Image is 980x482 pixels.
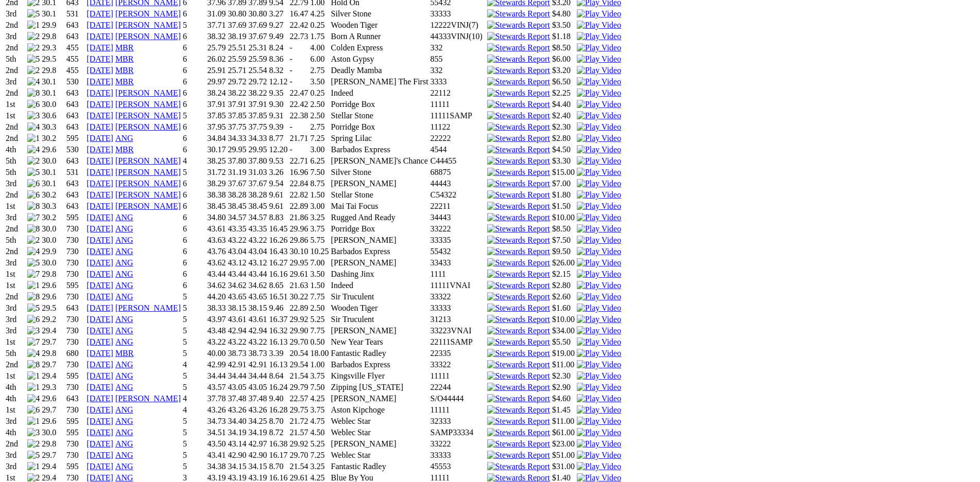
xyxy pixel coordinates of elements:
[577,383,621,392] img: Play Video
[577,55,621,64] img: Play Video
[289,20,309,30] td: 22.42
[577,315,621,324] a: View replay
[115,213,133,222] a: ANG
[577,111,621,120] img: Play Video
[487,21,550,30] img: Stewards Report
[577,77,621,86] img: Play Video
[577,394,621,403] a: View replay
[87,270,113,278] a: [DATE]
[487,394,550,403] img: Stewards Report
[577,55,621,63] a: View replay
[577,326,621,335] a: View replay
[487,349,550,358] img: Stewards Report
[577,66,621,75] img: Play Video
[87,21,113,29] a: [DATE]
[577,168,621,176] a: View replay
[487,315,550,324] img: Stewards Report
[87,360,113,369] a: [DATE]
[487,213,550,222] img: Stewards Report
[87,77,113,86] a: [DATE]
[577,32,621,41] img: Play Video
[27,21,40,30] img: 1
[27,349,40,358] img: 4
[577,451,621,460] img: Play Video
[577,292,621,301] img: Play Video
[487,179,550,188] img: Stewards Report
[87,100,113,109] a: [DATE]
[87,202,113,210] a: [DATE]
[27,315,40,324] img: 6
[87,337,113,346] a: [DATE]
[115,145,134,154] a: MBR
[487,43,550,52] img: Stewards Report
[577,122,621,131] a: View replay
[331,9,429,19] td: Silver Stone
[577,190,621,199] a: View replay
[87,405,113,414] a: [DATE]
[289,9,309,19] td: 16.47
[41,20,65,30] td: 29.9
[577,145,621,154] a: View replay
[577,190,621,200] img: Play Video
[577,21,621,30] img: Play Video
[487,168,550,177] img: Stewards Report
[577,304,621,313] img: Play Video
[115,77,134,86] a: MBR
[487,451,550,460] img: Stewards Report
[487,360,550,369] img: Stewards Report
[487,326,550,335] img: Stewards Report
[27,326,40,335] img: 3
[487,258,550,267] img: Stewards Report
[115,202,181,210] a: [PERSON_NAME]
[87,224,113,233] a: [DATE]
[487,405,550,415] img: Stewards Report
[577,405,621,414] a: View replay
[87,439,113,448] a: [DATE]
[27,202,40,211] img: 8
[27,66,40,75] img: 2
[66,9,85,19] td: 531
[27,281,40,290] img: 1
[577,122,621,132] img: Play Video
[577,270,621,278] a: View replay
[577,134,621,143] img: Play Video
[577,247,621,256] a: View replay
[87,258,113,267] a: [DATE]
[577,156,621,165] a: View replay
[27,168,40,177] img: 5
[27,122,40,132] img: 4
[115,292,133,301] a: ANG
[577,292,621,301] a: View replay
[87,315,113,324] a: [DATE]
[87,236,113,244] a: [DATE]
[577,360,621,369] img: Play Video
[577,156,621,166] img: Play Video
[577,394,621,403] img: Play Video
[87,9,113,18] a: [DATE]
[430,20,486,30] td: 12222VINJ(7)
[27,236,40,245] img: 2
[87,43,113,52] a: [DATE]
[5,9,26,19] td: 3rd
[5,31,26,42] td: 3rd
[577,304,621,312] a: View replay
[115,190,181,199] a: [PERSON_NAME]
[577,371,621,381] img: Play Video
[87,247,113,256] a: [DATE]
[27,428,40,437] img: 3
[115,43,134,52] a: MBR
[87,156,113,165] a: [DATE]
[487,145,550,154] img: Stewards Report
[27,405,40,415] img: 6
[577,66,621,75] a: View replay
[27,145,40,154] img: 4
[577,202,621,210] a: View replay
[115,371,133,380] a: ANG
[577,9,621,19] img: Play Video
[27,371,40,381] img: 1
[577,270,621,279] img: Play Video
[87,326,113,335] a: [DATE]
[87,451,113,459] a: [DATE]
[27,55,40,64] img: 5
[27,292,40,301] img: 8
